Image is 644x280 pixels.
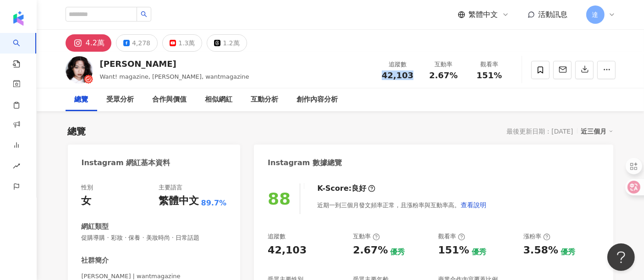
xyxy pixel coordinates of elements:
span: 繁體中文 [469,10,498,20]
div: 受眾分析 [107,94,134,105]
div: 優秀 [561,247,575,257]
div: 性別 [82,183,94,192]
span: 達 [592,10,599,20]
div: 2.67% [353,243,388,258]
span: rise [13,157,20,178]
div: 網紅類型 [82,222,109,232]
div: Instagram 網紅基本資料 [82,158,171,168]
img: logo icon [11,11,26,26]
div: 漲粉率 [523,232,550,241]
img: KOL Avatar [66,56,93,84]
div: 女 [82,194,92,208]
div: 最後更新日期：[DATE] [506,128,573,135]
button: 4.2萬 [66,34,111,52]
span: 活動訊息 [539,10,568,19]
div: 總覽 [68,125,86,138]
div: 3.58% [523,243,558,258]
div: 良好 [352,183,366,194]
div: 社群簡介 [82,256,109,265]
div: 優秀 [472,247,486,257]
div: 42,103 [268,243,307,258]
div: 互動率 [353,232,380,241]
span: 151% [477,71,502,80]
span: search [141,11,147,17]
div: 互動率 [426,60,461,69]
div: 合作與價值 [153,94,187,105]
div: 繁體中文 [159,194,199,208]
iframe: Help Scout Beacon - Open [607,243,635,271]
div: 151% [438,243,469,258]
button: 1.3萬 [162,34,202,52]
span: Want! magazine, [PERSON_NAME], wantmagazine [100,73,249,80]
div: 互動分析 [251,94,279,105]
div: 近期一到三個月發文頻率正常，且漲粉率與互動率高。 [317,196,487,214]
div: 近三個月 [581,125,613,137]
div: 總覽 [75,94,88,105]
div: [PERSON_NAME] [100,58,249,70]
a: search [13,33,31,69]
div: 4,278 [132,37,150,49]
span: 2.67% [429,71,457,80]
div: 1.3萬 [178,37,195,49]
div: 追蹤數 [268,232,286,241]
div: 1.2萬 [223,37,239,49]
span: 查看說明 [461,201,486,209]
div: K-Score : [317,183,375,194]
div: 創作內容分析 [297,94,338,105]
span: 42,103 [382,70,413,80]
div: 相似網紅 [205,94,233,105]
div: 觀看率 [438,232,465,241]
div: 追蹤數 [380,60,415,69]
div: Instagram 數據總覽 [268,158,342,168]
button: 1.2萬 [207,34,247,52]
button: 4,278 [116,34,158,52]
div: 觀看率 [472,60,507,69]
span: 促購導購 · 彩妝 · 保養 · 美妝時尚 · 日常話題 [82,234,227,242]
div: 主要語言 [159,183,182,192]
div: 優秀 [390,247,405,257]
span: 89.7% [201,198,227,208]
div: 88 [268,189,291,208]
div: 4.2萬 [86,37,105,49]
button: 查看說明 [460,196,487,214]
